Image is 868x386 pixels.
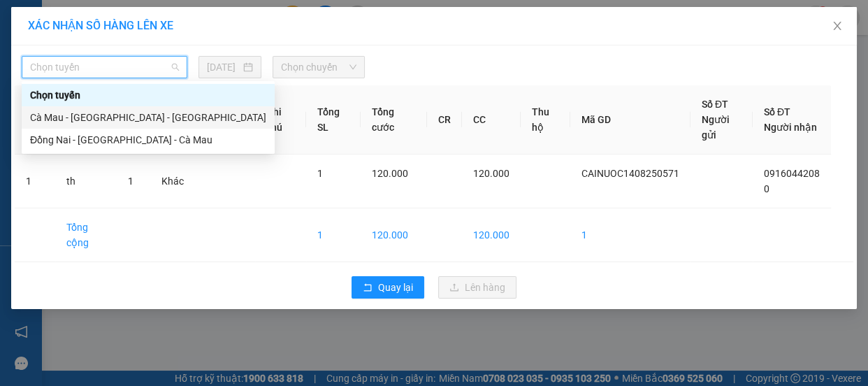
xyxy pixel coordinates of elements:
[473,168,509,179] span: 120.000
[15,85,55,155] th: STT
[306,208,361,262] td: 1
[462,85,521,155] th: CC
[521,85,570,155] th: Thu hộ
[12,12,90,45] div: Trạm Cái Nước
[427,85,462,155] th: CR
[30,110,266,125] div: Cà Mau - [GEOGRAPHIC_DATA] - [GEOGRAPHIC_DATA]
[764,168,820,179] span: 0916044208
[702,99,728,110] span: Số ĐT
[30,132,266,148] div: Đồng Nai - [GEOGRAPHIC_DATA] - Cà Mau
[378,280,413,295] span: Quay lại
[100,90,120,104] span: DĐ:
[22,129,275,151] div: Đồng Nai - Sài Gòn - Cà Mau
[128,176,133,187] span: 1
[28,19,173,32] span: XÁC NHẬN SỐ HÀNG LÊN XE
[55,155,117,208] td: th
[22,106,275,129] div: Cà Mau - Sài Gòn - Đồng Nai
[352,276,424,299] button: rollbackQuay lại
[30,87,266,103] div: Chọn tuyến
[764,183,769,194] span: 0
[317,168,323,179] span: 1
[818,7,857,46] button: Close
[702,114,730,141] span: Người gửi
[22,84,275,106] div: Chọn tuyến
[581,168,679,179] span: CAINUOC1408250571
[363,283,372,294] span: rollback
[832,20,843,31] span: close
[207,59,240,75] input: 14/08/2025
[30,57,179,78] span: Chọn tuyến
[438,276,516,299] button: uploadLên hàng
[281,57,356,78] span: Chọn chuyến
[372,168,408,179] span: 120.000
[570,208,690,262] td: 1
[306,85,361,155] th: Tổng SL
[100,45,198,62] div: 0
[764,106,790,117] span: Số ĐT
[764,122,817,133] span: Người nhận
[255,85,306,155] th: Ghi chú
[361,85,427,155] th: Tổng cước
[120,82,161,106] span: đnai
[462,208,521,262] td: 120.000
[15,155,55,208] td: 1
[100,13,133,28] span: Nhận:
[570,85,690,155] th: Mã GD
[12,13,34,28] span: Gửi:
[361,208,427,262] td: 120.000
[100,62,198,82] div: 0916044208
[100,12,198,45] div: Trạm Quận 5
[55,208,117,262] td: Tổng cộng
[150,155,195,208] td: Khác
